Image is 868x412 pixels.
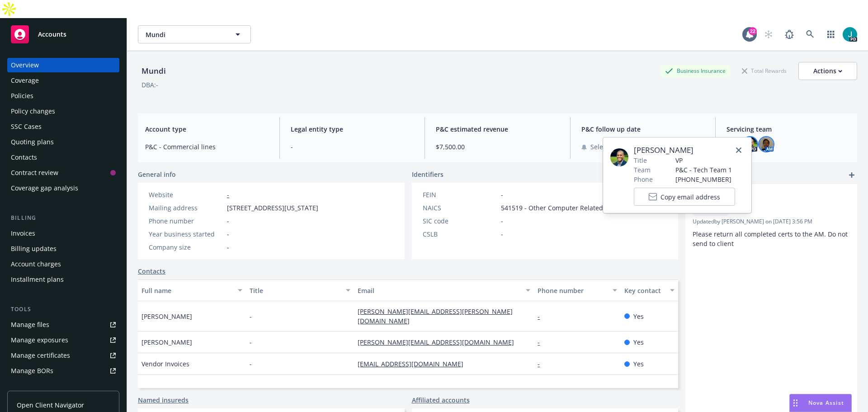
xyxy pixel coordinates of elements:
[11,226,35,241] div: Invoices
[142,337,192,347] span: [PERSON_NAME]
[7,317,119,332] a: Manage files
[227,190,229,199] a: -
[501,229,503,239] span: -
[412,170,443,179] span: Identifiers
[11,242,57,256] div: Billing updates
[7,348,119,363] a: Manage certificates
[138,65,170,77] div: Mundi
[798,62,857,80] button: Actions
[538,360,547,368] a: -
[436,142,559,152] span: $7,500.00
[7,333,119,347] a: Manage exposures
[149,216,223,226] div: Phone number
[789,394,852,412] button: Nova Assist
[7,257,119,271] a: Account charges
[733,145,744,156] a: close
[7,226,119,241] a: Invoices
[675,165,735,175] span: P&C - Tech Team 1
[749,27,757,35] div: 22
[11,89,33,103] div: Policies
[501,190,503,199] span: -
[11,257,61,271] div: Account charges
[11,181,78,195] div: Coverage gap analysis
[412,395,470,405] a: Affiliated accounts
[634,145,735,156] span: [PERSON_NAME]
[358,360,471,368] a: [EMAIL_ADDRESS][DOMAIN_NAME]
[7,166,119,180] a: Contract review
[291,124,414,134] span: Legal entity type
[737,65,791,76] div: Total Rewards
[11,166,58,180] div: Contract review
[11,150,37,165] div: Contacts
[142,286,232,295] div: Full name
[358,338,521,346] a: [PERSON_NAME][EMAIL_ADDRESS][DOMAIN_NAME]
[250,312,252,321] span: -
[142,359,189,369] span: Vendor Invoices
[634,188,735,206] button: Copy email address
[7,213,119,223] div: Billing
[693,230,849,248] span: Please return all completed certs to the AM. Do not send to client
[7,119,119,134] a: SSC Cases
[145,124,269,134] span: Account type
[138,266,165,276] a: Contacts
[250,286,340,295] div: Title
[7,22,119,47] a: Accounts
[759,25,778,43] a: Start snowing
[7,135,119,149] a: Quoting plans
[634,175,653,184] span: Phone
[149,203,223,213] div: Mailing address
[7,242,119,256] a: Billing updates
[7,89,119,103] a: Policies
[138,279,246,301] button: Full name
[11,333,68,347] div: Manage exposures
[17,400,84,410] span: Open Client Navigator
[633,359,644,369] span: Yes
[423,190,497,199] div: FEIN
[227,216,229,226] span: -
[149,190,223,199] div: Website
[822,25,840,43] a: Switch app
[354,279,534,301] button: Email
[7,58,119,72] a: Overview
[660,192,720,202] span: Copy email address
[423,229,497,239] div: CSLB
[138,395,189,405] a: Named insureds
[11,379,80,393] div: Summary of insurance
[138,170,176,179] span: General info
[7,364,119,378] a: Manage BORs
[633,337,644,347] span: Yes
[149,229,223,239] div: Year business started
[250,359,252,369] span: -
[358,286,520,295] div: Email
[227,229,229,239] span: -
[291,142,414,152] span: -
[11,73,39,88] div: Coverage
[693,191,826,201] span: Cert Handling
[790,394,801,412] div: Drag to move
[358,307,513,325] a: [PERSON_NAME][EMAIL_ADDRESS][PERSON_NAME][DOMAIN_NAME]
[808,399,844,407] span: Nova Assist
[538,338,547,346] a: -
[621,279,678,301] button: Key contact
[436,124,559,134] span: P&C estimated revenue
[7,73,119,88] a: Coverage
[11,272,64,287] div: Installment plans
[7,305,119,314] div: Tools
[38,31,66,38] span: Accounts
[610,148,628,166] img: employee photo
[534,279,620,301] button: Phone number
[11,348,70,363] div: Manage certificates
[7,181,119,195] a: Coverage gap analysis
[624,286,665,295] div: Key contact
[581,124,705,134] span: P&C follow up date
[138,25,251,43] button: Mundi
[11,58,39,72] div: Overview
[685,184,857,256] div: Cert HandlingCertificatesUpdatedby [PERSON_NAME] on [DATE] 3:56 PMPlease return all completed cer...
[590,142,624,152] span: Select date
[813,62,842,80] div: Actions
[227,242,229,252] span: -
[227,203,318,213] span: [STREET_ADDRESS][US_STATE]
[11,104,55,118] div: Policy changes
[423,203,497,213] div: NAICS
